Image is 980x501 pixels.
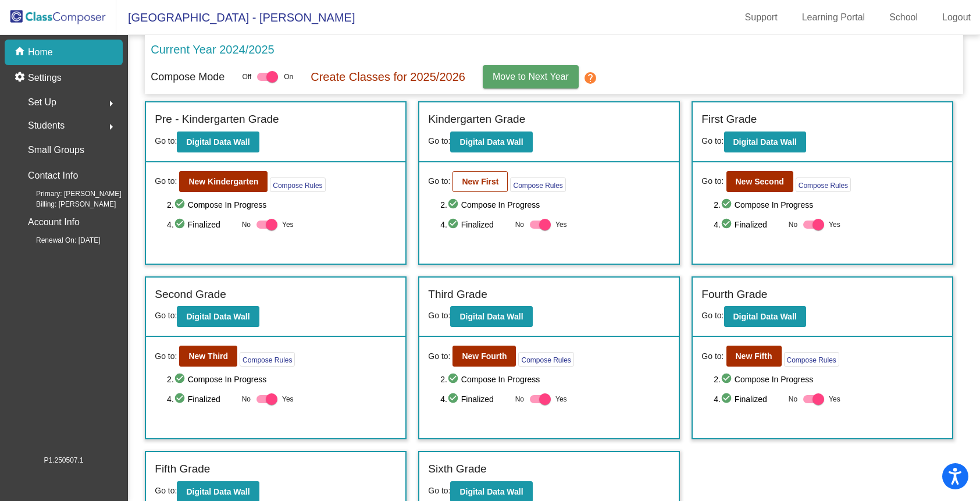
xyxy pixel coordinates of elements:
[518,352,573,367] button: Compose Rules
[459,312,523,321] b: Digital Data Wall
[714,392,783,406] span: 4. Finalized
[167,372,397,386] span: 2. Compose In Progress
[452,346,516,367] button: New Fourth
[450,306,532,327] button: Digital Data Wall
[447,392,461,406] mat-icon: check_circle
[721,218,735,232] mat-icon: check_circle
[736,8,787,27] a: Support
[726,171,793,192] button: New Second
[440,372,670,386] span: 2. Compose In Progress
[736,351,772,361] b: New Fifth
[428,461,486,478] label: Sixth Grade
[736,177,784,186] b: New Second
[724,132,806,152] button: Digital Data Wall
[701,311,724,320] span: Go to:
[28,45,53,59] p: Home
[174,392,188,406] mat-icon: check_circle
[784,352,839,367] button: Compose Rules
[282,218,294,232] span: Yes
[177,132,259,152] button: Digital Data Wall
[726,346,782,367] button: New Fifth
[28,142,84,158] p: Small Groups
[155,350,177,363] span: Go to:
[151,69,224,85] p: Compose Mode
[701,175,724,187] span: Go to:
[933,8,980,27] a: Logout
[155,461,210,478] label: Fifth Grade
[714,218,783,232] span: 4. Finalized
[179,171,268,192] button: New Kindergarten
[28,71,62,85] p: Settings
[447,218,461,232] mat-icon: check_circle
[796,177,851,192] button: Compose Rules
[151,41,274,58] p: Current Year 2024/2025
[450,132,532,152] button: Digital Data Wall
[724,306,806,327] button: Digital Data Wall
[14,45,28,59] mat-icon: home
[17,235,100,246] span: Renewal On: [DATE]
[462,177,498,186] b: New First
[701,111,757,128] label: First Grade
[829,392,840,406] span: Yes
[733,312,797,321] b: Digital Data Wall
[188,351,228,361] b: New Third
[428,350,450,363] span: Go to:
[714,198,943,212] span: 2. Compose In Progress
[155,311,177,320] span: Go to:
[104,97,118,111] mat-icon: arrow_right
[167,198,397,212] span: 2. Compose In Progress
[28,94,56,111] span: Set Up
[428,136,450,145] span: Go to:
[829,218,840,232] span: Yes
[733,137,797,147] b: Digital Data Wall
[242,394,251,404] span: No
[155,286,226,303] label: Second Grade
[721,392,735,406] mat-icon: check_circle
[714,372,943,386] span: 2. Compose In Progress
[428,311,450,320] span: Go to:
[793,8,875,27] a: Learning Portal
[186,312,250,321] b: Digital Data Wall
[179,346,237,367] button: New Third
[155,111,279,128] label: Pre - Kindergarten Grade
[282,392,294,406] span: Yes
[167,218,236,232] span: 4. Finalized
[447,198,461,212] mat-icon: check_circle
[155,136,177,145] span: Go to:
[493,72,569,81] span: Move to Next Year
[483,65,579,88] button: Move to Next Year
[452,171,508,192] button: New First
[555,392,567,406] span: Yes
[440,392,509,406] span: 4. Finalized
[17,199,116,209] span: Billing: [PERSON_NAME]
[462,351,507,361] b: New Fourth
[440,218,509,232] span: 4. Finalized
[174,198,188,212] mat-icon: check_circle
[459,487,523,496] b: Digital Data Wall
[311,68,465,86] p: Create Classes for 2025/2026
[28,118,65,134] span: Students
[721,198,735,212] mat-icon: check_circle
[28,214,80,230] p: Account Info
[789,219,797,230] span: No
[284,72,293,82] span: On
[440,198,670,212] span: 2. Compose In Progress
[459,137,523,147] b: Digital Data Wall
[428,486,450,495] span: Go to:
[515,394,524,404] span: No
[174,218,188,232] mat-icon: check_circle
[701,286,767,303] label: Fourth Grade
[104,120,118,134] mat-icon: arrow_right
[428,286,487,303] label: Third Grade
[186,487,250,496] b: Digital Data Wall
[186,137,250,147] b: Digital Data Wall
[701,136,724,145] span: Go to:
[177,306,259,327] button: Digital Data Wall
[240,352,295,367] button: Compose Rules
[14,71,28,85] mat-icon: settings
[188,177,258,186] b: New Kindergarten
[155,175,177,187] span: Go to:
[167,392,236,406] span: 4. Finalized
[721,372,735,386] mat-icon: check_circle
[270,177,325,192] button: Compose Rules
